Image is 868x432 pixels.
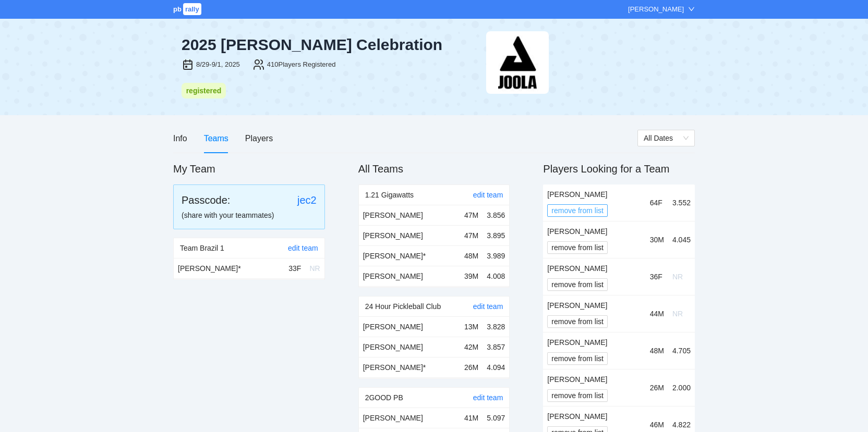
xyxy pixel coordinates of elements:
span: 4.094 [487,363,505,372]
td: 48M [460,245,483,266]
h2: Players Looking for a Team [543,162,695,176]
span: 4.822 [672,421,691,429]
td: [PERSON_NAME] * [174,258,284,279]
button: remove from list [547,315,608,328]
div: [PERSON_NAME] [547,411,641,422]
span: 3.856 [487,211,505,219]
td: 26M [460,357,483,377]
div: (share with your teammates) [182,209,317,221]
span: 3.857 [487,343,505,351]
div: registered [185,85,223,96]
span: 4.008 [487,272,505,280]
a: edit team [473,393,503,402]
a: edit team [473,302,503,311]
td: 26M [646,369,668,406]
td: [PERSON_NAME] [359,266,460,286]
span: 5.097 [487,414,505,422]
td: 30M [646,221,668,258]
button: remove from list [547,352,608,365]
a: jec2 [297,194,317,206]
span: 4.045 [672,236,691,244]
td: 48M [646,332,668,369]
span: 3.552 [672,199,691,207]
td: 13M [460,317,483,337]
button: remove from list [547,389,608,402]
div: 8/29-9/1, 2025 [196,59,240,70]
button: remove from list [547,278,608,291]
span: remove from list [551,353,604,364]
div: 24 Hour Pickleball Club [365,297,473,316]
div: [PERSON_NAME] [547,189,641,200]
div: Team Brazil 1 [180,238,288,258]
span: 4.705 [672,347,691,355]
div: 410 Players Registered [267,59,336,70]
td: 64F [646,184,668,221]
td: 47M [460,205,483,226]
a: edit team [288,244,318,252]
span: 3.828 [487,323,505,331]
td: [PERSON_NAME] [359,225,460,245]
span: 3.895 [487,231,505,240]
span: All Dates [644,130,689,146]
a: edit team [473,191,503,199]
div: Passcode: [182,193,230,207]
div: [PERSON_NAME] [547,374,641,385]
td: 41M [460,408,483,428]
h2: My Team [173,162,325,176]
div: [PERSON_NAME] [547,337,641,348]
td: 42M [460,337,483,357]
span: remove from list [551,390,604,401]
span: remove from list [551,279,604,290]
td: [PERSON_NAME] [359,408,460,428]
td: 36F [646,258,668,295]
button: remove from list [547,241,608,254]
td: 44M [646,295,668,332]
div: [PERSON_NAME] [547,226,641,237]
div: Teams [204,132,228,145]
span: remove from list [551,205,604,216]
td: [PERSON_NAME] * [359,245,460,266]
div: Info [173,132,187,145]
span: remove from list [551,316,604,327]
td: 33F [284,258,305,279]
div: 2025 [PERSON_NAME] Celebration [182,35,478,54]
span: remove from list [551,242,604,253]
span: 3.989 [487,252,505,260]
span: NR [672,310,683,318]
h2: All Teams [358,162,510,176]
td: [PERSON_NAME] [359,205,460,226]
button: remove from list [547,204,608,217]
td: [PERSON_NAME] * [359,357,460,377]
span: NR [309,264,320,273]
span: pb [173,5,182,13]
img: joola-black.png [486,31,549,94]
div: [PERSON_NAME] [628,4,684,15]
span: down [688,6,695,13]
span: NR [672,273,683,281]
span: rally [183,3,201,15]
div: [PERSON_NAME] [547,263,641,274]
td: 47M [460,225,483,245]
a: pbrally [173,5,203,13]
td: [PERSON_NAME] [359,317,460,337]
td: [PERSON_NAME] [359,337,460,357]
div: 2GOOD PB [365,388,473,408]
span: 2.000 [672,384,691,392]
div: [PERSON_NAME] [547,300,641,311]
div: 1.21 Gigawatts [365,185,473,205]
td: 39M [460,266,483,286]
div: Players [245,132,273,145]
